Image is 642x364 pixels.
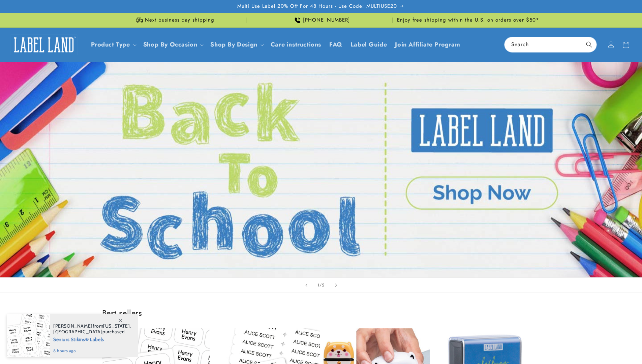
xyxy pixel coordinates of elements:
span: Seniors Stikins® Labels [53,335,131,343]
span: Multi Use Label 20% Off For 48 Hours - Use Code: MULTIUSE20 [237,3,397,10]
span: 1 [317,282,319,289]
span: Enjoy free shipping within the U.S. on orders over $50* [397,17,539,24]
span: Label Guide [350,41,387,49]
a: Label Guide [346,37,391,53]
span: [PERSON_NAME] [53,323,93,329]
span: [PHONE_NUMBER] [303,17,350,24]
a: Care instructions [267,37,325,53]
div: Announcement [102,13,246,27]
span: [GEOGRAPHIC_DATA] [53,329,102,335]
a: Label Land [8,32,80,58]
span: 8 hours ago [53,348,131,354]
h2: Best sellers [102,308,540,318]
a: Shop By Design [210,40,257,49]
summary: Shop By Design [206,37,266,53]
a: Join Affiliate Program [391,37,464,53]
div: Announcement [249,13,393,27]
div: Announcement [396,13,540,27]
summary: Shop By Occasion [139,37,207,53]
span: Join Affiliate Program [395,41,460,49]
button: Next slide [329,278,343,293]
span: Shop By Occasion [143,41,197,49]
span: from , purchased [53,323,131,335]
span: FAQ [329,41,342,49]
button: Search [582,37,597,52]
a: FAQ [325,37,346,53]
span: [US_STATE] [103,323,130,329]
button: Previous slide [299,278,314,293]
span: Next business day shipping [145,17,214,24]
span: / [319,282,322,289]
span: 5 [322,282,325,289]
img: Label Land [10,34,78,55]
a: Product Type [91,40,130,49]
summary: Product Type [87,37,139,53]
span: Care instructions [271,41,321,49]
